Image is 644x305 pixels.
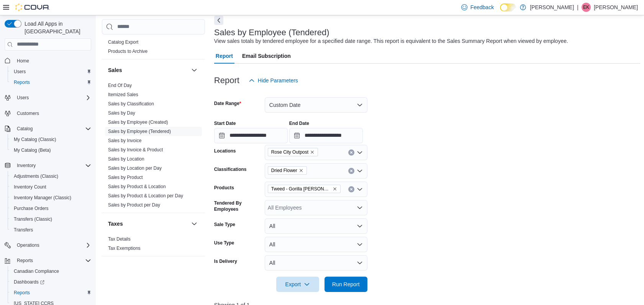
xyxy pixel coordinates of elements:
a: Sales by Location [108,156,144,162]
span: Reports [11,288,91,297]
span: Home [14,56,91,66]
a: Catalog Export [108,39,138,45]
input: Press the down key to open a popover containing a calendar. [214,128,288,143]
button: Open list of options [357,205,363,211]
div: Emily Korody [582,3,591,12]
a: Canadian Compliance [11,267,62,276]
span: Tax Details [108,236,131,242]
a: My Catalog (Beta) [11,146,54,155]
span: Tax Exemptions [108,245,141,251]
button: Open list of options [357,168,363,174]
button: Clear input [348,149,354,156]
label: End Date [289,120,309,126]
button: Open list of options [357,186,363,192]
span: Customers [17,110,39,116]
a: Sales by Employee (Created) [108,120,168,125]
span: Rose City Outpost [271,148,308,156]
p: [PERSON_NAME] [594,3,638,12]
button: Custom Date [265,97,367,113]
a: End Of Day [108,83,132,88]
button: Catalog [14,124,36,133]
span: Customers [14,108,91,118]
button: Open list of options [357,149,363,156]
button: Reports [8,77,94,88]
span: Transfers (Classic) [11,215,91,224]
span: Dried Flower [268,166,307,175]
span: Sales by Classification [108,101,154,107]
a: Reports [11,288,33,297]
span: Sales by Product [108,174,143,180]
a: Sales by Day [108,110,135,116]
span: Sales by Invoice & Product [108,147,163,153]
span: Hide Parameters [258,77,298,84]
a: Sales by Product & Location per Day [108,193,183,198]
span: Reports [14,290,30,296]
div: Taxes [102,234,205,256]
span: Inventory [14,161,91,170]
span: Users [17,95,29,101]
a: Customers [14,109,42,118]
span: My Catalog (Classic) [11,135,91,144]
div: Sales [102,81,205,213]
p: | [577,3,578,12]
button: Remove Tweed - Gorilla Berry - 14g from selection in this group [333,187,337,191]
label: Sale Type [214,221,235,228]
span: Purchase Orders [14,205,49,212]
a: Sales by Product & Location [108,184,166,189]
span: Canadian Compliance [11,267,91,276]
span: Users [14,93,91,102]
span: Report [216,48,233,64]
button: Inventory [2,160,94,171]
a: Adjustments (Classic) [11,172,61,181]
a: Dashboards [11,277,48,287]
span: Catalog Export [108,39,138,45]
p: [PERSON_NAME] [530,3,574,12]
a: Dashboards [8,277,94,287]
h3: Sales [108,66,122,74]
span: Canadian Compliance [14,268,59,274]
span: Sales by Product & Location [108,184,166,190]
button: Customers [2,108,94,119]
label: Tendered By Employees [214,200,262,212]
button: All [265,218,367,234]
span: Tweed - Gorilla [PERSON_NAME] - 14g [271,185,331,193]
span: Inventory Manager (Classic) [11,193,91,202]
button: Catalog [2,123,94,134]
h3: Taxes [108,220,123,228]
span: Dashboards [11,277,91,287]
button: Run Report [324,277,367,292]
a: Tax Details [108,236,131,242]
span: Transfers [14,227,33,233]
span: End Of Day [108,82,132,89]
span: Users [14,69,26,75]
span: Reports [17,257,33,264]
button: Inventory [14,161,39,170]
a: Users [11,67,29,76]
button: Canadian Compliance [8,266,94,277]
a: Itemized Sales [108,92,138,97]
a: Transfers (Classic) [11,215,55,224]
div: Products [102,38,205,59]
span: Reports [11,78,91,87]
button: Inventory Count [8,182,94,192]
button: Reports [8,287,94,298]
span: Email Subscription [242,48,291,64]
label: Products [214,185,234,191]
span: Adjustments (Classic) [14,173,58,179]
h3: Sales by Employee (Tendered) [214,28,329,37]
button: Next [214,16,223,25]
label: Is Delivery [214,258,237,264]
a: Purchase Orders [11,204,52,213]
button: All [265,255,367,271]
span: Inventory Count [14,184,46,190]
span: EK [583,3,589,12]
a: Sales by Product per Day [108,202,160,208]
a: Sales by Invoice & Product [108,147,163,152]
h3: Report [214,76,239,85]
label: Use Type [214,240,234,246]
button: Sales [108,66,188,74]
span: Users [11,67,91,76]
span: Sales by Product per Day [108,202,160,208]
a: Sales by Classification [108,101,154,107]
span: Home [17,58,29,64]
